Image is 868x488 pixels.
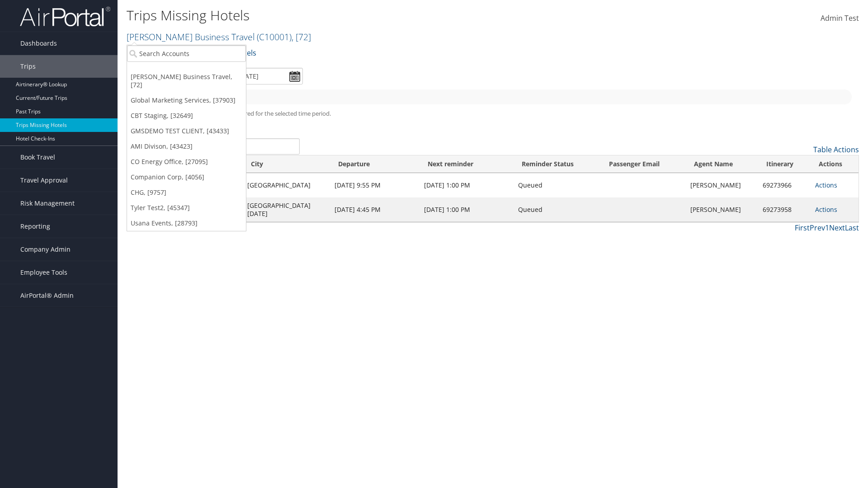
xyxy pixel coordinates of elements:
[243,197,330,222] td: [GEOGRAPHIC_DATA][DATE]
[127,6,615,25] h1: Trips Missing Hotels
[810,223,825,233] a: Prev
[20,55,36,78] span: Trips
[811,155,859,173] th: Actions
[127,123,246,139] a: GMSDEMO TEST CLIENT, [43433]
[815,205,837,214] a: Actions
[243,173,330,197] td: [GEOGRAPHIC_DATA]
[686,197,758,222] td: [PERSON_NAME]
[825,223,829,233] a: 1
[758,173,811,197] td: 69273966
[20,284,74,307] span: AirPortal® Admin
[420,155,514,173] th: Next reminder
[20,261,67,284] span: Employee Tools
[795,223,810,233] a: First
[821,5,859,33] a: Admin Test
[133,109,852,118] h5: * progress bar represents overnights covered for the selected time period.
[208,68,303,84] input: [DATE] - [DATE]
[20,192,75,215] span: Risk Management
[821,13,859,23] span: Admin Test
[127,31,311,43] a: [PERSON_NAME] Business Travel
[601,155,686,173] th: Passenger Email: activate to sort column ascending
[330,155,420,173] th: Departure: activate to sort column ascending
[686,173,758,197] td: [PERSON_NAME]
[514,173,601,197] td: Queued
[20,32,57,55] span: Dashboards
[330,197,420,222] td: [DATE] 4:45 PM
[20,146,55,169] span: Book Travel
[330,173,420,197] td: [DATE] 9:55 PM
[20,6,110,27] img: airportal-logo.png
[829,223,845,233] a: Next
[127,216,246,231] a: Usana Events, [28793]
[243,155,330,173] th: City: activate to sort column ascending
[257,31,292,43] span: ( C10001 )
[420,173,514,197] td: [DATE] 1:00 PM
[815,181,837,189] a: Actions
[292,31,311,43] span: , [ 72 ]
[20,238,71,261] span: Company Admin
[758,155,811,173] th: Itinerary
[514,197,601,222] td: Queued
[127,69,246,93] a: [PERSON_NAME] Business Travel, [72]
[127,108,246,123] a: CBT Staging, [32649]
[758,197,811,222] td: 69273958
[127,139,246,154] a: AMI Divison, [43423]
[845,223,859,233] a: Last
[127,47,615,59] p: Filter:
[420,197,514,222] td: [DATE] 1:00 PM
[127,200,246,216] a: Tyler Test2, [45347]
[813,145,859,155] a: Table Actions
[514,155,601,173] th: Reminder Status
[20,215,50,238] span: Reporting
[127,93,246,108] a: Global Marketing Services, [37903]
[20,169,68,192] span: Travel Approval
[686,155,758,173] th: Agent Name
[127,185,246,200] a: CHG, [9757]
[127,154,246,169] a: CO Energy Office, [27095]
[127,45,246,62] input: Search Accounts
[127,169,246,185] a: Companion Corp, [4056]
